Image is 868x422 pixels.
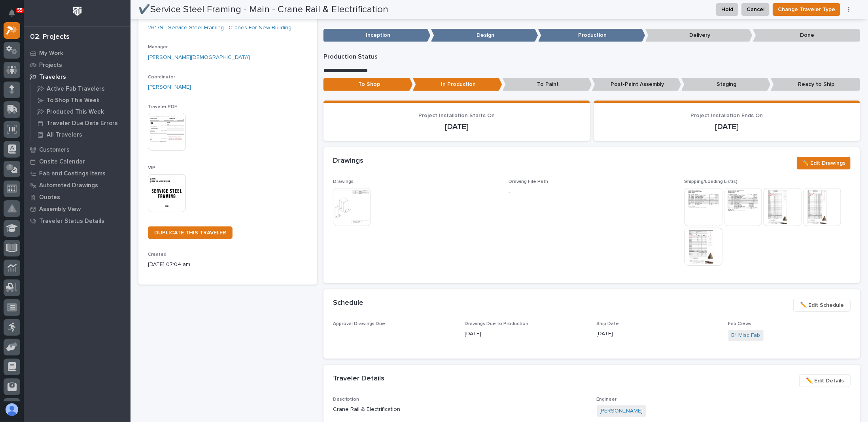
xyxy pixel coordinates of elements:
[30,83,130,94] a: Active Fab Travelers
[509,179,548,184] span: Drawing File Path
[681,78,771,91] p: Staging
[333,374,384,383] h2: Traveler Details
[800,300,844,310] span: ✏️ Edit Schedule
[597,321,619,326] span: Ship Date
[323,53,860,61] p: Production Status
[30,33,70,42] div: 02. Projects
[47,131,82,139] p: All Travelers
[30,106,130,117] a: Produced This Week
[24,203,130,215] a: Assembly View
[39,170,106,177] p: Fab and Coatings Items
[148,83,191,91] a: [PERSON_NAME]
[148,105,177,109] span: Traveler PDF
[431,29,538,42] p: Design
[24,215,130,227] a: Traveler Status Details
[333,397,359,402] span: Description
[24,47,130,59] a: My Work
[732,331,760,340] a: B1 Misc Fab
[465,321,528,326] span: Drawings Due to Production
[333,321,385,326] span: Approval Drawings Due
[154,230,226,236] span: DUPLICATE THIS TRAVELER
[465,330,587,338] p: [DATE]
[17,8,23,13] p: 55
[4,5,20,21] button: Notifications
[24,144,130,156] a: Customers
[747,5,764,14] span: Cancel
[30,129,130,140] a: All Travelers
[47,97,100,104] p: To Shop This Week
[148,24,291,32] a: 26179 - Service Steel Framing - Cranes For New Building
[773,3,840,16] button: Change Traveler Type
[793,299,851,312] button: ✏️ Edit Schedule
[418,113,495,118] span: Project Installation Starts On
[39,74,66,81] p: Travelers
[148,226,233,239] a: DUPLICATE THIS TRAVELER
[333,405,587,414] p: Crane Rail & Electrification
[138,4,388,15] h2: ✔️Service Steel Framing - Main - Crane Rail & Electrification
[39,218,104,225] p: Traveler Status Details
[39,206,81,213] p: Assembly View
[39,50,63,57] p: My Work
[323,29,431,42] p: Inception
[148,53,250,62] a: [PERSON_NAME][DEMOGRAPHIC_DATA]
[753,29,860,42] p: Done
[603,122,851,131] p: [DATE]
[333,299,363,308] h2: Schedule
[592,78,681,91] p: Post-Paint Assembly
[148,45,168,49] span: Manager
[778,5,835,14] span: Change Traveler Type
[333,157,363,165] h2: Drawings
[685,179,738,184] span: Shipping/Loading List(s)
[47,86,105,93] p: Active Fab Travelers
[24,156,130,167] a: Onsite Calendar
[39,158,85,165] p: Onsite Calendar
[413,78,502,91] p: In Production
[39,62,62,69] p: Projects
[503,78,592,91] p: To Paint
[30,118,130,129] a: Traveler Due Date Errors
[802,158,845,168] span: ✏️ Edit Drawings
[10,10,20,22] div: Notifications55
[24,167,130,179] a: Fab and Coatings Items
[721,5,733,14] span: Hold
[70,4,85,19] img: Workspace Logo
[47,108,104,116] p: Produced This Week
[24,71,130,83] a: Travelers
[728,321,752,326] span: Fab Crews
[148,75,175,80] span: Coordinator
[645,29,753,42] p: Delivery
[538,29,645,42] p: Production
[323,78,413,91] p: To Shop
[39,182,98,189] p: Automated Drawings
[799,374,851,387] button: ✏️ Edit Details
[24,59,130,71] a: Projects
[797,157,851,169] button: ✏️ Edit Drawings
[771,78,860,91] p: Ready to Ship
[741,3,770,16] button: Cancel
[333,122,580,131] p: [DATE]
[24,179,130,191] a: Automated Drawings
[148,252,166,257] span: Created
[716,3,738,16] button: Hold
[47,120,118,127] p: Traveler Due Date Errors
[509,188,510,196] p: -
[148,260,308,269] p: [DATE] 07:04 am
[600,407,643,415] a: [PERSON_NAME]
[4,401,20,418] button: users-avatar
[30,95,130,106] a: To Shop This Week
[24,191,130,203] a: Quotes
[39,194,60,201] p: Quotes
[333,179,354,184] span: Drawings
[148,165,155,170] span: VIP
[39,146,70,154] p: Customers
[597,397,617,402] span: Engineer
[333,330,455,338] p: -
[806,376,844,386] span: ✏️ Edit Details
[691,113,763,118] span: Project Installation Ends On
[597,330,719,338] p: [DATE]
